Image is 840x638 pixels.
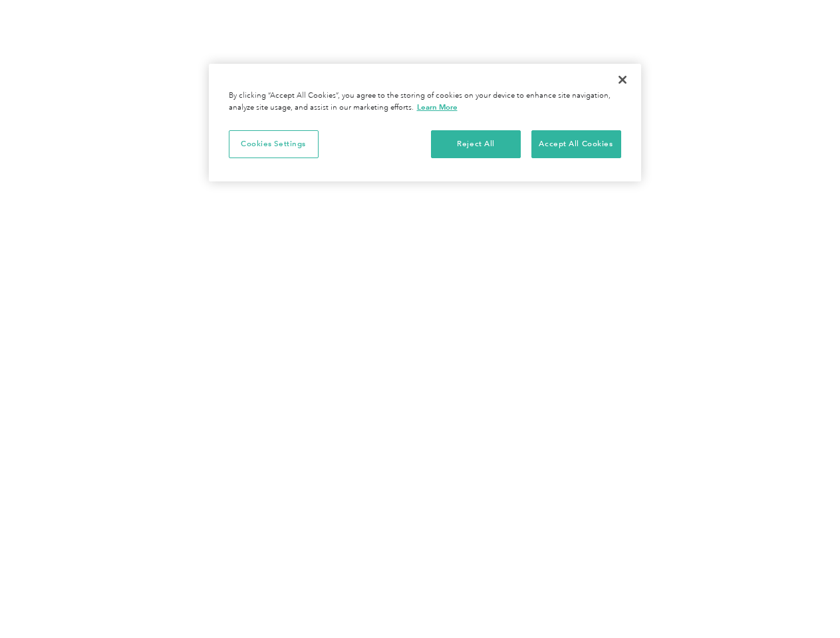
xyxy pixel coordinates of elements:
button: Close [608,65,637,94]
div: By clicking “Accept All Cookies”, you agree to the storing of cookies on your device to enhance s... [229,90,621,114]
div: Privacy [209,64,641,181]
a: More information about your privacy, opens in a new tab [417,102,458,112]
div: Cookie banner [209,64,641,181]
button: Accept All Cookies [531,130,621,158]
button: Cookies Settings [229,130,319,158]
button: Reject All [431,130,521,158]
